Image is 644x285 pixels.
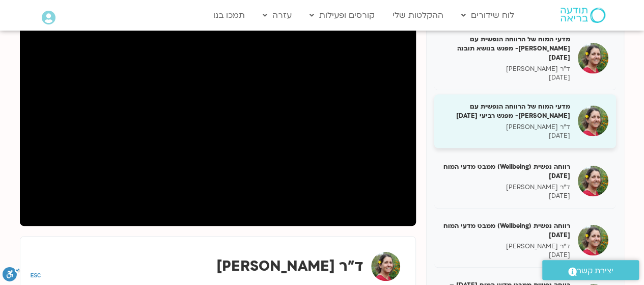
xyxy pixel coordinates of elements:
[442,242,570,251] p: ד"ר [PERSON_NAME]
[442,35,570,63] h5: מדעי המוח של הרווחה הנפשית עם [PERSON_NAME]- מפגש בנושא תובנה [DATE]
[304,6,380,25] a: קורסים ופעילות
[442,73,570,82] p: [DATE]
[542,260,639,280] a: יצירת קשר
[442,251,570,260] p: [DATE]
[442,192,570,200] p: [DATE]
[561,8,605,23] img: תודעה בריאה
[578,225,608,255] img: רווחה נפשית (Wellbeing) ממבט מדעי המוח 11/04/25
[442,183,570,192] p: ד"ר [PERSON_NAME]
[208,6,250,25] a: תמכו בנו
[442,102,570,120] h5: מדעי המוח של הרווחה הנפשית עם [PERSON_NAME]- מפגש רביעי [DATE]
[456,6,519,25] a: לוח שידורים
[258,6,297,25] a: עזרה
[216,256,363,276] strong: ד"ר [PERSON_NAME]
[578,43,608,73] img: מדעי המוח של הרווחה הנפשית עם נועה אלבלדה- מפגש בנושא תובנה 21/03/25
[578,106,608,136] img: מדעי המוח של הרווחה הנפשית עם נועה אלבלדה- מפגש רביעי 21/03/25
[442,123,570,132] p: ד"ר [PERSON_NAME]
[387,6,449,25] a: ההקלטות שלי
[577,264,613,278] span: יצירת קשר
[442,162,570,180] h5: רווחה נפשית (Wellbeing) ממבט מדעי המוח [DATE]
[371,252,400,281] img: ד"ר נועה אלבלדה
[578,166,608,196] img: רווחה נפשית (Wellbeing) ממבט מדעי המוח 04/04/25
[442,65,570,73] p: ד"ר [PERSON_NAME]
[442,132,570,140] p: [DATE]
[442,221,570,240] h5: רווחה נפשית (Wellbeing) ממבט מדעי המוח [DATE]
